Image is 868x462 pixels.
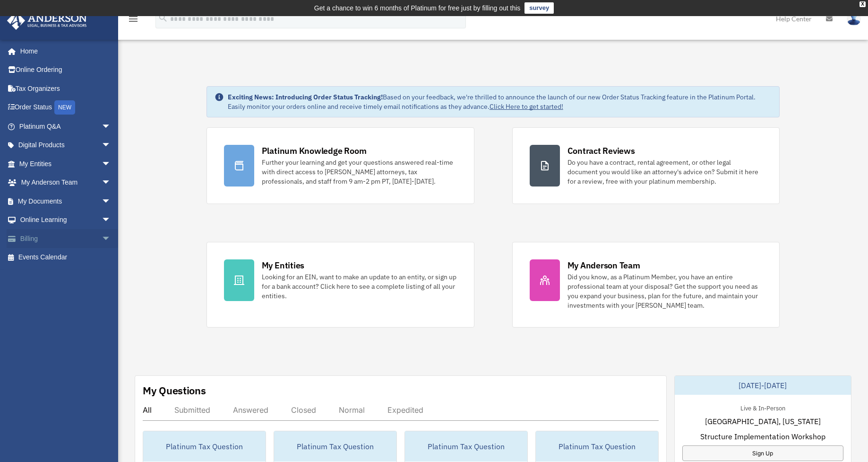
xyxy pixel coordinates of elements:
div: Submitted [174,405,210,415]
a: Online Ordering [7,61,125,80]
div: Do you have a contract, rental agreement, or other legal document you would like an attorney's ad... [567,158,763,186]
div: Further your learning and get your questions answered real-time with direct access to [PERSON_NAM... [262,158,457,186]
div: My Entities [262,259,304,271]
div: Platinum Tax Question [274,431,396,462]
a: menu [128,17,139,25]
i: menu [128,13,139,25]
span: arrow_drop_down [102,154,120,174]
a: Platinum Knowledge Room Further your learning and get your questions answered real-time with dire... [206,127,474,204]
div: Expedited [387,405,423,415]
a: Events Calendar [7,248,125,267]
span: [GEOGRAPHIC_DATA], [US_STATE] [705,416,821,427]
a: My Entitiesarrow_drop_down [7,154,125,173]
a: Order StatusNEW [7,98,125,117]
a: My Anderson Teamarrow_drop_down [7,173,125,192]
img: Anderson Advisors Platinum Portal [4,11,90,30]
a: Tax Organizers [7,79,125,98]
a: My Anderson Team Did you know, as a Platinum Member, you have an entire professional team at your... [512,242,780,328]
span: arrow_drop_down [102,229,120,249]
a: Platinum Q&Aarrow_drop_down [7,117,125,136]
div: NEW [54,100,75,115]
div: Platinum Tax Question [536,431,658,462]
div: Live & In-Person [733,402,793,412]
a: Digital Productsarrow_drop_down [7,136,125,155]
span: arrow_drop_down [102,173,120,193]
a: Billingarrow_drop_down [7,229,125,248]
a: Sign Up [682,445,843,461]
i: search [158,13,168,23]
div: close [859,1,866,7]
div: My Anderson Team [567,259,640,271]
div: My Questions [143,383,206,398]
div: Platinum Tax Question [143,431,266,462]
strong: Exciting News: Introducing Order Status Tracking! [228,93,383,101]
a: Click Here to get started! [490,102,563,111]
a: survey [524,2,554,14]
div: All [143,405,152,415]
div: Based on your feedback, we're thrilled to announce the launch of our new Order Status Tracking fe... [228,92,772,111]
img: User Pic [847,12,861,26]
a: My Documentsarrow_drop_down [7,192,125,211]
div: Closed [291,405,316,415]
div: Platinum Knowledge Room [262,145,367,157]
div: Answered [233,405,268,415]
span: arrow_drop_down [102,192,120,211]
a: Contract Reviews Do you have a contract, rental agreement, or other legal document you would like... [512,127,780,204]
span: Structure Implementation Workshop [700,431,825,442]
div: Normal [339,405,365,415]
a: My Entities Looking for an EIN, want to make an update to an entity, or sign up for a bank accoun... [206,242,474,328]
a: Online Learningarrow_drop_down [7,211,125,230]
span: arrow_drop_down [102,136,120,155]
a: Home [7,42,120,61]
span: arrow_drop_down [102,117,120,136]
div: Platinum Tax Question [405,431,527,462]
div: Contract Reviews [567,145,635,157]
div: Looking for an EIN, want to make an update to an entity, or sign up for a bank account? Click her... [262,272,457,301]
div: Did you know, as a Platinum Member, you have an entire professional team at your disposal? Get th... [567,272,763,310]
span: arrow_drop_down [102,211,120,230]
div: [DATE]-[DATE] [675,376,851,395]
div: Get a chance to win 6 months of Platinum for free just by filling out this [314,2,521,14]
